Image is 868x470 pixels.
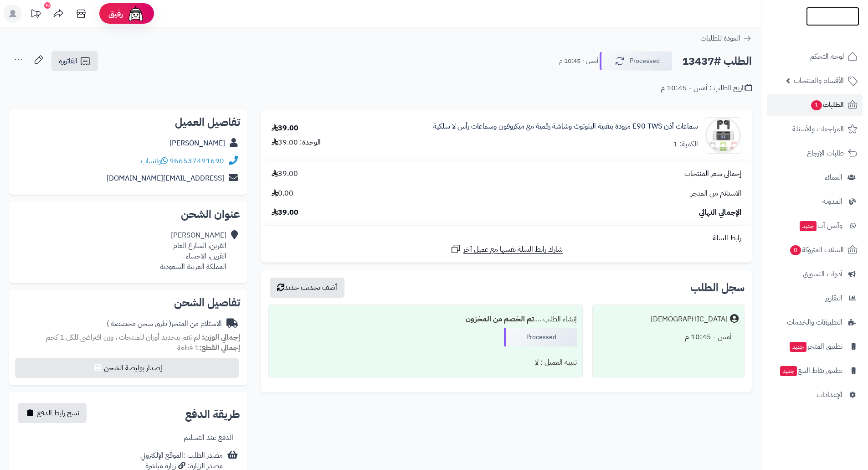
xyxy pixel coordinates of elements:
[825,171,842,184] span: العملاء
[46,332,200,343] span: لم تقم بتحديد أوزان للمنتجات ، وزن افتراضي للكل 1 كجم
[690,282,745,293] h3: سجل الطلب
[682,52,752,71] h2: الطلب #13437
[16,117,240,128] h2: تفاصيل العميل
[767,191,863,212] a: المدونة
[800,221,817,231] span: جديد
[44,2,51,9] div: 10
[108,8,123,19] span: رفيق
[810,50,844,63] span: لوحة التحكم
[274,354,576,372] div: تنبيه العميل : لا
[504,328,577,346] div: Processed
[177,342,240,353] small: 1 قطعة
[18,403,87,423] button: نسخ رابط الدفع
[272,123,298,134] div: 39.00
[600,52,673,71] button: Processed
[767,336,863,357] a: تطبيق المتجرجديد
[202,332,240,343] strong: إجمالي الوزن:
[794,74,844,87] span: الأقسام والمنتجات
[806,7,859,26] img: logo-2.png
[160,230,226,272] div: [PERSON_NAME] القرين، الشارع العام القرين، الاحساء المملكة العربية السعودية
[433,121,698,132] a: سماعات أذن E90 TWS مزودة بتقنية البلوتوث وشاشة رقمية مع ميكروفون وسماعات رأس لا سلكية
[767,142,863,164] a: طلبات الإرجاع
[790,245,801,255] span: 0
[822,195,842,208] span: المدونة
[185,409,240,420] h2: طريقة الدفع
[274,310,576,328] div: إنشاء الطلب ....
[37,408,79,418] span: نسخ رابط الدفع
[51,51,98,71] a: الفاتورة
[779,364,842,377] span: تطبيق نقاط البيع
[700,33,740,44] span: العودة للطلبات
[767,287,863,309] a: التقارير
[16,209,240,220] h2: عنوان الشحن
[15,358,239,378] button: إصدار بوليصة الشحن
[803,268,842,280] span: أدوات التسويق
[792,123,844,135] span: المراجعات والأسئلة
[169,155,224,166] a: 966537491690
[790,342,806,352] span: جديد
[699,207,741,218] span: الإجمالي النهائي
[684,169,741,179] span: إجمالي سعر المنتجات
[789,243,844,256] span: السلات المتروكة
[169,138,225,149] a: [PERSON_NAME]
[272,137,321,148] div: الوحدة: 39.00
[272,188,293,199] span: 0.00
[767,311,863,333] a: التطبيقات والخدمات
[811,100,822,110] span: 1
[272,169,298,179] span: 39.00
[16,297,240,308] h2: تفاصيل الشحن
[767,215,863,237] a: وآتس آبجديد
[107,319,222,329] div: الاستلام من المتجر
[199,342,240,353] strong: إجمالي القطع:
[661,83,752,93] div: تاريخ الطلب : أمس - 10:45 م
[789,340,842,353] span: تطبيق المتجر
[767,384,863,406] a: الإعدادات
[450,243,563,255] a: شارك رابط السلة نفسها مع عميل آخر
[466,314,534,325] b: تم الخصم من المخزون
[705,117,741,154] img: 1737631937-photo_5805268137795503903_x-90x90.jpg
[767,239,863,261] a: السلات المتروكة0
[184,433,233,443] div: الدفع عند التسليم
[767,360,863,382] a: تطبيق نقاط البيعجديد
[825,292,842,305] span: التقارير
[767,118,863,140] a: المراجعات والأسئلة
[767,263,863,285] a: أدوات التسويق
[107,318,171,329] span: ( طرق شحن مخصصة )
[817,388,842,401] span: الإعدادات
[673,139,698,150] div: الكمية: 1
[780,366,797,376] span: جديد
[807,147,844,160] span: طلبات الإرجاع
[799,219,842,232] span: وآتس آب
[691,188,741,199] span: الاستلام من المتجر
[651,314,728,325] div: [DEMOGRAPHIC_DATA]
[767,166,863,188] a: العملاء
[787,316,842,329] span: التطبيقات والخدمات
[272,207,298,218] span: 39.00
[598,328,739,346] div: أمس - 10:45 م
[270,278,344,298] button: أضف تحديث جديد
[700,33,752,44] a: العودة للطلبات
[767,94,863,116] a: الطلبات1
[767,46,863,67] a: لوحة التحكم
[463,244,563,255] span: شارك رابط السلة نفسها مع عميل آخر
[127,5,145,23] img: ai-face.png
[24,5,47,25] a: تحديثات المنصة
[810,98,844,111] span: الطلبات
[559,57,598,66] small: أمس - 10:45 م
[141,155,168,166] a: واتساب
[265,233,748,243] div: رابط السلة
[59,56,77,67] span: الفاتورة
[107,173,224,184] a: [EMAIL_ADDRESS][DOMAIN_NAME]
